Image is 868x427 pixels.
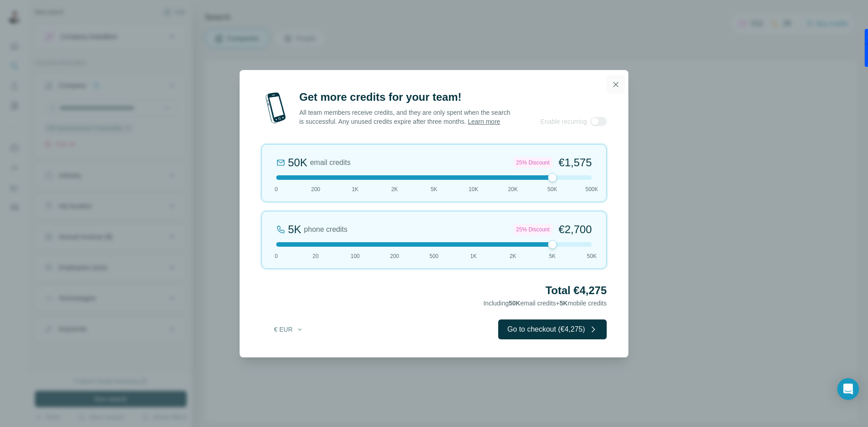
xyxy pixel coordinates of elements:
[483,300,607,307] span: Including email credits + mobile credits
[470,252,477,260] span: 1K
[288,155,307,170] div: 50K
[547,185,557,193] span: 50K
[509,300,520,307] span: 50K
[429,252,439,260] span: 500
[585,185,598,193] span: 500K
[261,283,607,298] h2: Total €4,275
[275,252,278,260] span: 0
[468,118,500,125] a: Learn more
[509,252,516,260] span: 2K
[837,378,859,400] div: Open Intercom Messenger
[560,300,568,307] span: 5K
[540,117,587,126] span: Enable recurring
[299,108,511,126] p: All team members receive credits, and they are only spent when the search is successful. Any unus...
[559,222,592,237] span: €2,700
[352,185,359,193] span: 1K
[261,90,290,126] img: mobile-phone
[275,185,278,193] span: 0
[469,185,478,193] span: 10K
[508,185,518,193] span: 20K
[514,224,552,235] div: 25% Discount
[304,224,347,235] span: phone credits
[390,252,399,260] span: 200
[498,319,607,339] button: Go to checkout (€4,275)
[310,157,351,168] span: email credits
[559,155,592,170] span: €1,575
[268,321,310,338] button: € EUR
[587,252,596,260] span: 50K
[391,185,398,193] span: 2K
[288,222,301,237] div: 5K
[311,185,320,193] span: 200
[313,252,319,260] span: 20
[431,185,438,193] span: 5K
[350,252,359,260] span: 100
[549,252,556,260] span: 5K
[514,157,552,168] div: 25% Discount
